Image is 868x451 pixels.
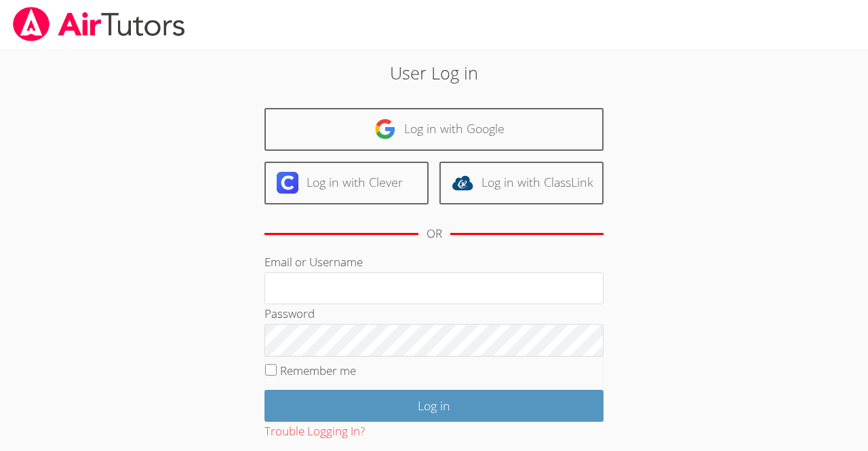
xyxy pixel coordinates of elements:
img: clever-logo-6eab21bc6e7a338710f1a6ff85c0baf02591cd810cc4098c63d3a4b26e2feb20.svg [277,172,298,194]
input: Log in [264,390,604,422]
button: Trouble Logging In? [264,422,365,441]
img: airtutors_banner-c4298cdbf04f3fff15de1276eac7730deb9818008684d7c2e4769d2f7ddbe033.png [12,7,186,41]
a: Log in with Google [264,108,604,151]
img: google-logo-50288ca7cdecda66e5e0955fdab243c47b7ad437acaf1139b6f446037453330a.svg [374,118,396,140]
label: Email or Username [264,254,363,270]
div: OR [427,224,442,244]
a: Log in with Clever [264,162,429,204]
img: classlink-logo-d6bb404cc1216ec64c9a2012d9dc4662098be43eaf13dc465df04b49fa7ab582.svg [452,172,473,194]
a: Log in with ClassLink [439,162,604,204]
h2: User Log in [199,60,668,86]
label: Remember me [280,363,356,378]
label: Password [264,306,315,321]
